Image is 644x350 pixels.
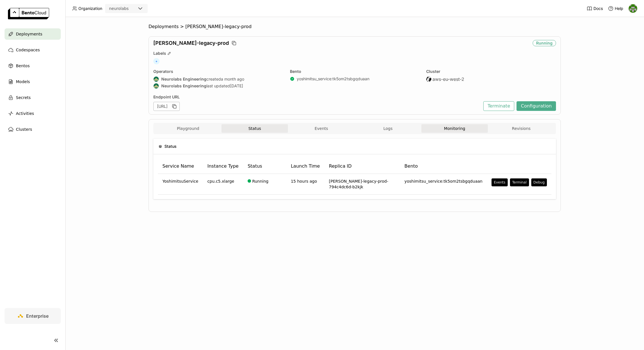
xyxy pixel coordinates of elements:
span: + [153,58,160,64]
div: Bento [290,69,420,74]
span: Clusters [16,126,32,133]
img: Neurolabs Engineering [154,77,159,82]
th: Bento [400,159,487,174]
span: [PERSON_NAME]-legacy-prod [153,40,229,46]
span: Enterprise [26,313,49,319]
a: Clusters [5,124,61,135]
strong: Neurolabs Engineering [161,77,206,82]
span: Docs [593,6,603,11]
span: Bentos [16,62,30,69]
span: Deployments [16,31,42,37]
span: Status [164,143,177,149]
button: Debug [531,178,547,186]
td: [PERSON_NAME]-legacy-prod-794c4dc6d-b2kjk [324,174,400,195]
div: Endpoint URL [153,94,480,100]
span: a month ago [221,77,244,82]
span: Deployments [149,24,179,29]
button: Monitoring [421,124,488,133]
span: [PERSON_NAME]-legacy-prod [185,24,252,29]
span: Help [615,6,623,11]
input: Selected neurolabs. [129,6,130,12]
div: created [153,76,283,82]
div: Labels [153,51,556,56]
a: Deployments [5,28,61,40]
strong: Neurolabs Engineering [161,83,206,88]
button: Terminal [510,178,529,186]
span: Models [16,78,30,85]
th: Instance Type [203,159,243,174]
div: Operators [153,69,283,74]
button: Events [492,178,508,186]
a: Codespaces [5,44,61,56]
div: neurolabs [109,6,129,11]
span: [DATE] [230,83,243,88]
button: Playground [155,124,221,133]
div: Help [608,6,623,11]
a: Models [5,76,61,87]
img: Toby Thomas [629,4,637,13]
th: Replica ID [324,159,400,174]
button: Terminate [483,101,514,111]
div: [URL] [153,102,180,111]
th: Status [243,159,286,174]
div: last updated [153,83,283,89]
nav: Breadcrumbs navigation [149,24,561,29]
td: Running [243,174,286,195]
span: Activities [16,110,34,117]
a: Docs [587,6,603,11]
img: logo [8,8,49,19]
a: Activities [5,108,61,119]
button: Logs [355,124,421,133]
div: Events [494,180,505,185]
button: Events [288,124,355,133]
td: yoshimitsu_service:tk5om2tsbgqduaan [400,174,487,195]
span: aws-eu-west-2 [432,76,464,82]
button: Status [221,124,288,133]
button: Revisions [488,124,555,133]
a: yoshimitsu_service:tk5om2tsbgqduaan [297,76,369,81]
div: Running [533,40,556,46]
td: cpu.c5.xlarge [203,174,243,195]
a: Enterprise [5,308,61,324]
div: Cluster [426,69,556,74]
span: Organization [78,6,102,11]
th: Service Name [158,159,203,174]
span: YoshimitsuService [162,178,198,184]
span: 15 hours ago [291,179,317,184]
a: Secrets [5,92,61,103]
a: Bentos [5,60,61,71]
span: Secrets [16,94,31,101]
span: > [179,24,185,29]
button: Configuration [517,101,556,111]
img: Neurolabs Engineering [154,83,159,88]
span: Codespaces [16,47,40,53]
th: Launch Time [286,159,324,174]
